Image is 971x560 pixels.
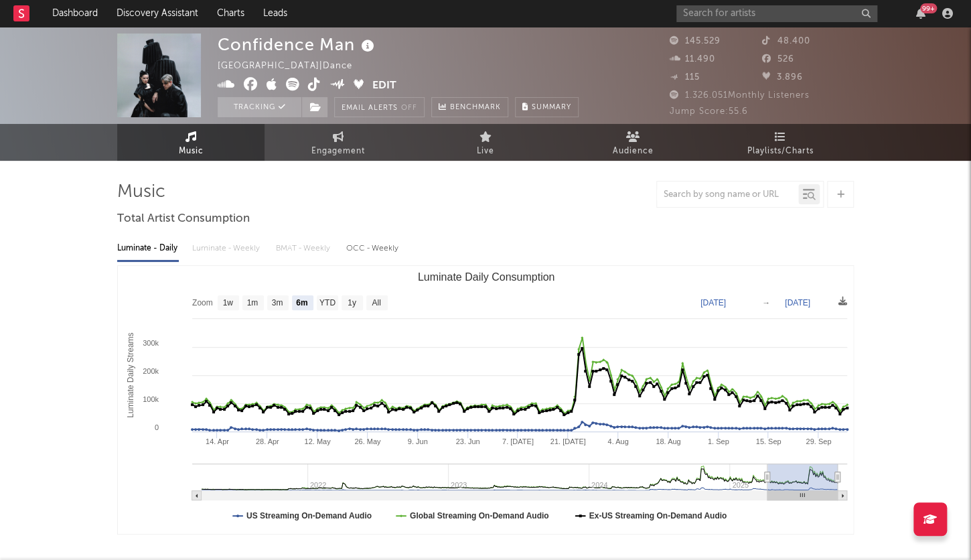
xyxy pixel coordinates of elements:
[143,395,159,403] text: 100k
[272,298,283,307] text: 3m
[246,511,372,520] text: US Streaming On-Demand Audio
[706,124,854,161] a: Playlists/Charts
[218,33,378,56] div: Confidence Man
[607,437,628,445] text: 4. Aug
[670,107,748,116] span: Jump Score: 55.6
[559,124,706,161] a: Audience
[118,266,854,534] svg: Luminate Daily Consumption
[143,339,159,347] text: 300k
[155,423,159,431] text: 0
[455,437,479,445] text: 23. Jun
[179,143,204,159] span: Music
[117,237,179,260] div: Luminate - Daily
[515,97,579,117] button: Summary
[700,298,726,307] text: [DATE]
[206,437,229,445] text: 14. Apr
[348,298,356,307] text: 1y
[418,271,555,283] text: Luminate Daily Consumption
[755,437,781,445] text: 15. Sep
[410,511,549,520] text: Global Streaming On-Demand Audio
[431,97,508,117] a: Benchmark
[806,437,831,445] text: 29. Sep
[920,3,937,13] div: 99 +
[304,437,331,445] text: 12. May
[223,298,234,307] text: 1w
[708,437,729,445] text: 1. Sep
[372,298,380,307] text: All
[126,332,135,417] text: Luminate Daily Streams
[762,55,794,64] span: 526
[256,437,279,445] text: 28. Apr
[762,73,803,82] span: 3.896
[143,367,159,375] text: 200k
[747,143,814,159] span: Playlists/Charts
[372,78,396,94] button: Edit
[117,124,265,161] a: Music
[401,104,417,112] em: Off
[670,55,715,64] span: 11.490
[218,97,301,117] button: Tracking
[412,124,559,161] a: Live
[657,190,798,200] input: Search by song name or URL
[477,143,494,159] span: Live
[916,8,925,19] button: 99+
[354,437,381,445] text: 26. May
[670,73,700,82] span: 115
[408,437,428,445] text: 9. Jun
[670,91,810,100] span: 1.326.051 Monthly Listeners
[762,37,810,46] span: 48.400
[532,104,571,111] span: Summary
[613,143,654,159] span: Audience
[670,37,721,46] span: 145.529
[296,298,307,307] text: 6m
[762,298,770,307] text: →
[550,437,586,445] text: 21. [DATE]
[502,437,534,445] text: 7. [DATE]
[334,97,425,117] button: Email AlertsOff
[311,143,365,159] span: Engagement
[589,511,727,520] text: Ex-US Streaming On-Demand Audio
[656,437,680,445] text: 18. Aug
[319,298,335,307] text: YTD
[450,100,501,116] span: Benchmark
[192,298,213,307] text: Zoom
[785,298,810,307] text: [DATE]
[346,237,400,260] div: OCC - Weekly
[218,58,368,74] div: [GEOGRAPHIC_DATA] | Dance
[117,211,250,227] span: Total Artist Consumption
[676,5,877,22] input: Search for artists
[247,298,258,307] text: 1m
[265,124,412,161] a: Engagement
